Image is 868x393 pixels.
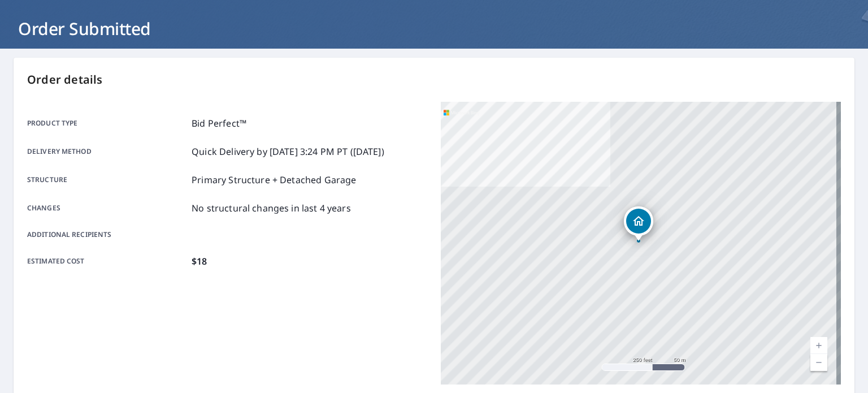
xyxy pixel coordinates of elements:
[192,254,207,268] p: $18
[192,173,356,187] p: Primary Structure + Detached Garage
[192,201,351,215] p: No structural changes in last 4 years
[27,116,187,130] p: Product type
[192,116,246,130] p: Bid Perfect™
[624,206,653,241] div: Dropped pin, building 1, Residential property, 121 APPLEFORD RD HAMILTON ON L9C5Y2
[27,173,187,187] p: Structure
[810,337,827,354] a: Current Level 17, Zoom In
[192,145,384,158] p: Quick Delivery by [DATE] 3:24 PM PT ([DATE])
[27,230,187,240] p: Additional recipients
[810,354,827,371] a: Current Level 17, Zoom Out
[14,17,854,40] h1: Order Submitted
[27,145,187,158] p: Delivery method
[27,71,841,88] p: Order details
[27,201,187,215] p: Changes
[27,254,187,268] p: Estimated cost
